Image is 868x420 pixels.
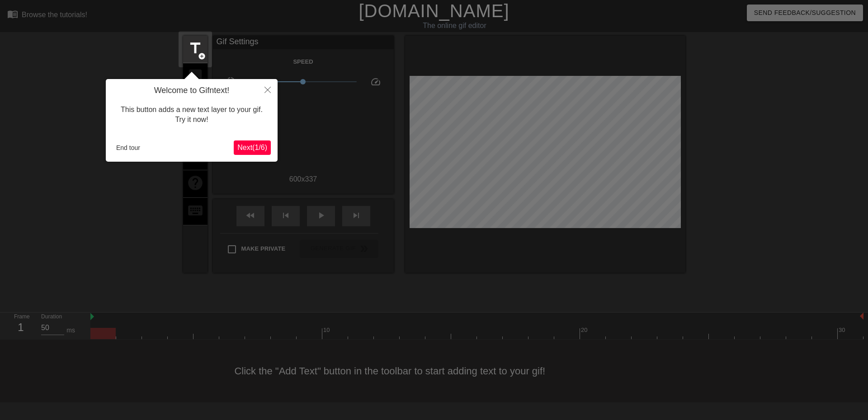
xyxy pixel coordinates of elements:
button: Next [234,140,271,155]
div: This button adds a new text layer to your gif. Try it now! [113,96,271,134]
button: End tour [113,141,144,154]
span: Next ( 1 / 6 ) [237,144,267,151]
button: Close [258,79,278,100]
h4: Welcome to Gifntext! [113,86,271,96]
